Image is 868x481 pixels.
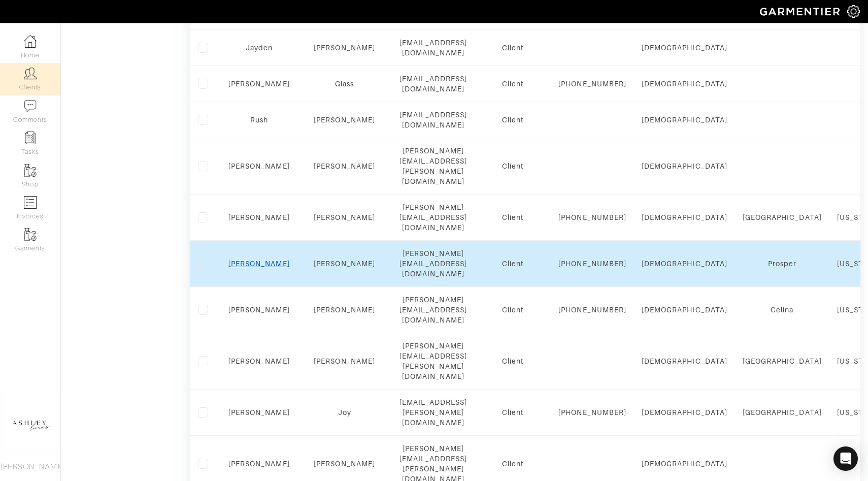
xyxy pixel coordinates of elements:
div: Client [482,161,543,171]
div: [GEOGRAPHIC_DATA] [743,356,822,366]
a: [PERSON_NAME] [228,408,290,416]
a: [PERSON_NAME] [228,162,290,170]
img: reminder-icon-8004d30b9f0a5d33ae49ab947aed9ed385cf756f9e5892f1edd6e32f2345188e.png [24,132,37,144]
div: [EMAIL_ADDRESS][DOMAIN_NAME] [399,38,468,58]
a: [PERSON_NAME] [228,260,290,268]
a: [PERSON_NAME] [314,116,375,124]
a: [PERSON_NAME] [314,260,375,268]
div: Client [482,356,543,366]
div: [GEOGRAPHIC_DATA] [743,212,822,222]
div: Open Intercom Messenger [833,446,858,471]
a: [PERSON_NAME] [228,460,290,468]
div: [PERSON_NAME][EMAIL_ADDRESS][PERSON_NAME][DOMAIN_NAME] [399,146,468,186]
a: Rush [250,116,268,124]
img: orders-icon-0abe47150d42831381b5fb84f609e132dff9fe21cb692f30cb5eec754e2cba89.png [24,196,37,209]
div: [DEMOGRAPHIC_DATA] [642,79,727,89]
div: Client [482,459,543,469]
img: gear-icon-white-bd11855cb880d31180b6d7d6211b90ccbf57a29d726f0c71d8c61bd08dd39cc2.png [847,5,860,18]
a: Jayden [246,44,273,52]
div: [PERSON_NAME][EMAIL_ADDRESS][DOMAIN_NAME] [399,295,468,325]
div: [EMAIL_ADDRESS][DOMAIN_NAME] [399,110,468,130]
a: [PERSON_NAME] [314,306,375,314]
div: Prosper [743,259,822,269]
a: [PERSON_NAME] [314,213,375,221]
div: [PERSON_NAME][EMAIL_ADDRESS][DOMAIN_NAME] [399,202,468,233]
img: garments-icon-b7da505a4dc4fd61783c78ac3ca0ef83fa9d6f193b1c9dc38574b1d14d53ca28.png [24,228,37,241]
div: [DEMOGRAPHIC_DATA] [642,305,727,315]
div: Celina [743,305,822,315]
div: [DEMOGRAPHIC_DATA] [642,115,727,125]
a: [PERSON_NAME] [228,357,290,365]
img: dashboard-icon-dbcd8f5a0b271acd01030246c82b418ddd0df26cd7fceb0bd07c9910d44c42f6.png [24,35,37,48]
a: Joy [338,408,351,416]
div: [PHONE_NUMBER] [558,407,626,418]
img: comment-icon-a0a6a9ef722e966f86d9cbdc48e553b5cf19dbc54f86b18d962a5391bc8f6eb6.png [24,100,37,112]
div: [DEMOGRAPHIC_DATA] [642,407,727,418]
img: garmentier-logo-header-white-b43fb05a5012e4ada735d5af1a66efaba907eab6374d6393d1fbf88cb4ef424d.png [755,3,847,20]
div: [PHONE_NUMBER] [558,212,626,222]
div: [DEMOGRAPHIC_DATA] [642,259,727,269]
a: [PERSON_NAME] [228,80,290,88]
div: Client [482,305,543,315]
a: [PERSON_NAME] [228,306,290,314]
div: [DEMOGRAPHIC_DATA] [642,212,727,222]
div: [DEMOGRAPHIC_DATA] [642,356,727,366]
div: Client [482,115,543,125]
div: Client [482,407,543,418]
div: [PERSON_NAME][EMAIL_ADDRESS][PERSON_NAME][DOMAIN_NAME] [399,341,468,381]
div: Client [482,212,543,222]
a: [PERSON_NAME] [314,44,375,52]
div: [DEMOGRAPHIC_DATA] [642,161,727,171]
img: clients-icon-6bae9207a08558b7cb47a8932f037763ab4055f8c8b6bfacd5dc20c3e0201464.png [24,67,37,80]
div: [PHONE_NUMBER] [558,259,626,269]
div: Client [482,79,543,89]
div: [DEMOGRAPHIC_DATA] [642,43,727,53]
div: [EMAIL_ADDRESS][PERSON_NAME][DOMAIN_NAME] [399,397,468,428]
div: [PHONE_NUMBER] [558,79,626,89]
a: [PERSON_NAME] [314,162,375,170]
img: garments-icon-b7da505a4dc4fd61783c78ac3ca0ef83fa9d6f193b1c9dc38574b1d14d53ca28.png [24,164,37,177]
div: [PERSON_NAME][EMAIL_ADDRESS][DOMAIN_NAME] [399,248,468,279]
a: [PERSON_NAME] [228,213,290,221]
div: [DEMOGRAPHIC_DATA] [642,459,727,469]
a: [PERSON_NAME] [314,357,375,365]
div: [GEOGRAPHIC_DATA] [743,407,822,418]
div: [EMAIL_ADDRESS][DOMAIN_NAME] [399,74,468,94]
div: [PHONE_NUMBER] [558,305,626,315]
a: [PERSON_NAME] [314,460,375,468]
div: Client [482,43,543,53]
a: Glass [335,80,354,88]
div: Client [482,259,543,269]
